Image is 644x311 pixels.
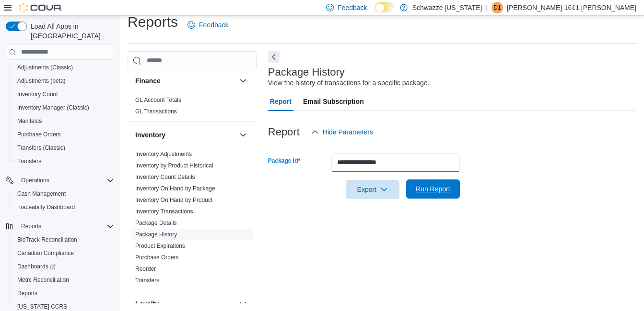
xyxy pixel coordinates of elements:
button: Traceabilty Dashboard [10,200,118,214]
button: Export [346,180,399,199]
h3: Finance [135,76,161,86]
button: Loyalty [237,298,249,310]
span: Purchase Orders [17,131,61,138]
span: Dashboards [17,263,56,270]
span: GL Transactions [135,108,177,115]
span: Inventory Count [13,89,114,100]
span: Run Report [416,184,450,194]
h3: Inventory [135,130,165,140]
span: Manifests [13,115,114,127]
button: Transfers (Classic) [10,141,118,155]
a: Manifests [13,115,46,127]
span: Inventory Adjustments [135,150,192,158]
div: View the history of transactions for a specific package. [268,78,430,88]
span: Manifests [17,117,42,125]
button: Cash Management [10,187,118,200]
span: Feedback [338,3,367,12]
span: Purchase Orders [135,254,179,261]
span: Transfers [13,155,114,167]
button: Operations [17,175,53,186]
p: [PERSON_NAME]-1611 [PERSON_NAME] [507,2,636,13]
a: Metrc Reconciliation [13,274,73,286]
button: Adjustments (beta) [10,74,118,88]
a: Inventory On Hand by Product [135,197,212,203]
a: Canadian Compliance [13,247,78,259]
span: Report [270,92,292,111]
span: BioTrack Reconciliation [17,236,77,244]
span: Hide Parameters [323,127,373,137]
button: BioTrack Reconciliation [10,233,118,246]
button: Transfers [10,155,118,168]
span: Transfers (Classic) [17,144,65,152]
a: Package Details [135,220,177,226]
a: Dashboards [13,261,59,272]
span: [US_STATE] CCRS [17,303,67,311]
button: Manifests [10,114,118,128]
a: Reports [13,288,41,299]
span: Reports [17,221,114,232]
div: Finance [128,94,257,121]
span: Metrc Reconciliation [17,276,69,284]
a: Inventory On Hand by Package [135,185,215,192]
a: Adjustments (beta) [13,75,70,87]
a: Purchase Orders [135,254,179,261]
span: Adjustments (beta) [17,77,66,85]
button: Hide Parameters [307,122,377,142]
a: Dashboards [10,260,118,273]
span: Inventory Count Details [135,173,195,181]
button: Inventory Count [10,88,118,101]
button: Inventory Manager (Classic) [10,101,118,114]
a: Inventory Transactions [135,208,193,215]
span: Feedback [199,20,228,30]
button: Purchase Orders [10,128,118,141]
button: Reports [17,221,45,232]
span: Purchase Orders [13,129,114,140]
a: Adjustments (Classic) [13,62,77,73]
span: Cash Management [17,190,66,198]
button: Canadian Compliance [10,246,118,260]
a: Inventory Count [13,89,62,100]
label: Package Id [268,157,300,165]
a: Purchase Orders [13,129,65,140]
a: Reorder [135,266,156,272]
h3: Loyalty [135,299,159,309]
span: Package History [135,231,177,238]
a: Transfers [13,155,45,167]
span: Reports [21,222,41,230]
img: Cova [19,3,62,12]
span: Operations [17,175,114,186]
a: Traceabilty Dashboard [13,201,79,213]
button: Metrc Reconciliation [10,273,118,287]
span: Inventory Manager (Classic) [17,104,89,111]
span: Reorder [135,265,156,273]
span: Adjustments (Classic) [13,62,114,73]
span: Inventory Count [17,90,58,98]
button: Adjustments (Classic) [10,61,118,74]
div: David-1611 Rivera [492,2,503,13]
button: Finance [237,75,249,87]
h3: Package History [268,67,345,78]
span: Dashboards [13,261,114,272]
h1: Reports [128,12,178,32]
button: Reports [10,287,118,300]
span: Export [351,180,394,199]
a: Feedback [184,15,232,34]
span: Transfers [17,157,41,165]
span: Reports [13,288,114,299]
span: Load All Apps in [GEOGRAPHIC_DATA] [27,22,114,41]
p: | [486,2,488,13]
span: Dark Mode [375,12,375,13]
button: Loyalty [135,299,235,309]
a: GL Account Totals [135,97,181,103]
span: Transfers (Classic) [13,142,114,154]
span: Email Subscription [303,92,364,111]
a: Inventory by Product Historical [135,162,213,169]
button: Next [268,51,280,63]
a: Transfers [135,277,159,284]
div: Inventory [128,148,257,290]
span: Operations [21,177,49,184]
button: Inventory [237,129,249,141]
input: Dark Mode [375,2,395,12]
span: Inventory Manager (Classic) [13,102,114,113]
span: Reports [17,289,37,297]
